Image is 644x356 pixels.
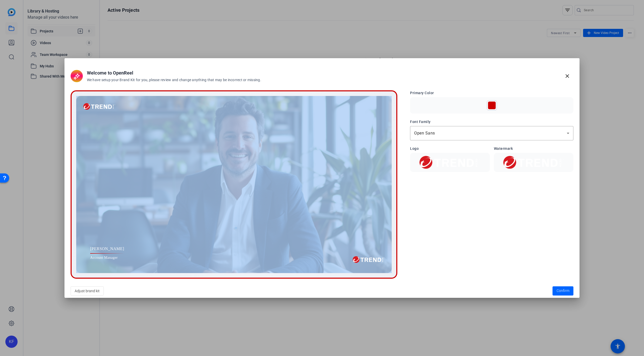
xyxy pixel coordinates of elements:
[410,146,490,151] h3: Logo
[414,131,435,136] span: Open Sans
[553,286,573,296] button: Confirm
[410,90,573,96] h3: Primary Color
[71,286,104,296] button: Adjust brand kit
[413,156,487,169] img: Logo
[90,246,124,252] span: [PERSON_NAME]
[87,69,261,76] h2: Welcome to OpenReel
[497,156,571,169] img: Watermark
[87,78,261,83] h3: We have setup your Brand Kit for you, please review and change anything that may be incorrect or ...
[557,288,569,293] span: Confirm
[90,255,124,260] span: Account Manager
[410,119,573,125] h3: Font Family
[564,73,570,79] mat-icon: close
[75,286,100,296] span: Adjust brand kit
[494,146,574,151] h3: Watermark
[76,96,392,273] img: Preview image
